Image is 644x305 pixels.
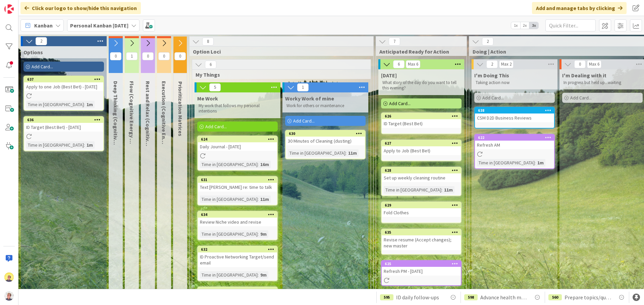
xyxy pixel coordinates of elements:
div: Time in [GEOGRAPHIC_DATA] [200,161,258,168]
div: 630 [286,131,365,137]
span: 2 [486,60,498,68]
div: 637 [27,77,103,82]
div: 30 Minutes of Cleaning (dusting) [286,137,365,145]
div: 629Fold Clothes [382,202,461,217]
span: 2 [36,37,47,45]
span: : [345,149,346,157]
div: Refresh AM [475,141,554,149]
span: 2 [482,37,493,46]
div: 636 [27,118,103,122]
div: 635 [385,230,461,235]
div: 638CSM D2D Business Reviews [475,107,554,122]
div: 628 [382,167,461,173]
input: Quick Filter... [545,19,596,31]
div: 9m [259,230,268,238]
span: Me Work [197,95,218,102]
div: 638 [478,108,554,113]
span: : [441,186,442,194]
div: 622 [475,135,554,141]
span: Option Loci [193,48,365,55]
p: Work for others or maintenance [286,103,364,108]
div: Max 6 [589,63,599,66]
div: 11m [346,149,359,157]
div: 634Review Niche video and revise [198,212,277,226]
div: ID Target (Best Bet) - [DATE] [24,123,103,132]
span: 2x [520,22,529,29]
span: 1 [297,83,309,91]
div: 626ID Target (Best Bet) [382,113,461,128]
span: : [84,101,85,108]
p: What story of the day do you want to tell this evening? [382,80,460,91]
span: 0 [174,52,186,60]
span: Add Card... [389,100,411,106]
div: 637 [24,76,103,82]
span: 0 [158,52,170,60]
span: 3x [529,22,538,29]
div: 622 [478,135,554,140]
div: Text [PERSON_NAME] re: time to talk [198,183,277,192]
div: 626 [385,114,461,119]
span: Rest and Relax (Cognitive Energy L) [145,81,151,168]
div: 632 [198,246,277,252]
div: Apply to Job (Best Bet) [382,146,461,155]
div: 625Refresh PM - [DATE] [382,261,461,276]
div: 636ID Target (Best Bet) - [DATE] [24,117,103,132]
div: 1m [85,101,95,108]
div: Fold Clothes [382,208,461,217]
div: 635 [382,229,461,235]
div: 622Refresh AM [475,135,554,149]
div: 624 [198,136,277,142]
div: 633 [201,288,277,293]
span: Flow (Cognitive Energy M-H) [128,81,135,150]
div: Time in [GEOGRAPHIC_DATA] [26,141,84,149]
div: 11m [259,196,271,203]
span: Advance health metrics module in CSM D2D [480,293,528,301]
span: Deep Thinking (Cognitive Energy H) [112,81,119,167]
div: 633 [198,287,277,302]
span: Kanban [34,21,53,29]
span: I'm Dealing with it [562,72,606,79]
span: 6 [393,60,405,68]
span: Doing | Action [473,48,639,55]
div: Max 2 [501,63,512,66]
span: My Things [196,71,362,78]
div: ID Target (Best Bet) [382,119,461,128]
span: Prioritization Matrices [177,81,184,136]
div: Apply to one Job (Best Bet) - [DATE] [24,82,103,91]
span: ID daily follow-ups [396,293,439,301]
span: : [258,271,259,279]
div: Review Niche video and revise [198,218,277,226]
div: Revise resume (Accept changes); new master [382,235,461,250]
span: Add Card... [205,124,227,130]
div: 631 [201,177,277,182]
div: 1m [85,141,95,149]
div: 636 [24,117,103,123]
div: 626 [382,113,461,119]
span: Add Card... [32,64,53,70]
div: Refresh PM - [DATE] [382,267,461,276]
div: 63030 Minutes of Cleaning (dusting) [286,131,365,145]
div: 629 [382,202,461,208]
div: 635Revise resume (Accept changes); new master [382,229,461,250]
span: Options [23,49,43,56]
p: Taking action now [476,80,553,85]
span: 8 [202,37,214,46]
p: My work that follows my personal intentions [199,103,276,114]
div: 634 [198,212,277,218]
div: 638 [475,107,554,113]
div: 16m [259,161,271,168]
div: 637Apply to one Job (Best Bet) - [DATE] [24,76,103,91]
span: 6 [205,61,216,69]
div: Time in [GEOGRAPHIC_DATA] [477,159,535,166]
div: 11m [442,186,454,194]
span: Add Card... [293,118,315,124]
span: 0 [574,60,586,68]
div: 625 [385,261,461,266]
div: 633 [198,287,277,293]
div: 630 [289,131,365,136]
div: 632ID Proactive Networking Target/send email [198,246,277,267]
div: Add and manage tabs by clicking [532,2,627,14]
div: Time in [GEOGRAPHIC_DATA] [200,230,258,238]
span: Today [381,72,397,79]
span: 0 [110,52,121,60]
